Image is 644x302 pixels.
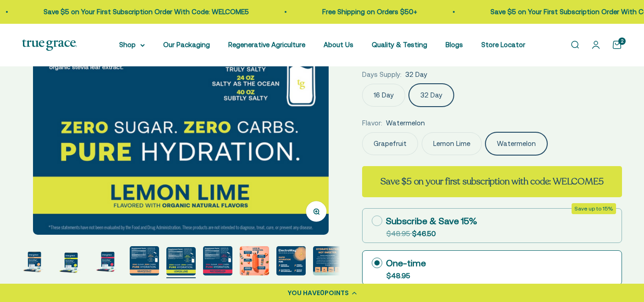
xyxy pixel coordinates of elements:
button: Go to item 3 [93,246,122,278]
img: Magnesium for heart health and stress support* Chloride to support pH balance and oxygen flow* So... [240,246,269,275]
a: Quality & Testing [372,41,427,49]
button: Go to item 8 [276,246,306,278]
img: ElectroMag™ [203,246,232,275]
button: Go to item 2 [56,246,86,278]
span: Watermelon [386,118,425,129]
img: ElectroMag™ [20,246,49,275]
strong: Save $5 on your first subscription with code: WELCOME5 [380,175,603,188]
img: ElectroMag™ [56,246,86,275]
button: Go to item 6 [203,246,232,278]
button: Go to item 9 [313,246,342,278]
img: Rapid Hydration For: - Exercise endurance* - Stress support* - Electrolyte replenishment* - Muscl... [276,246,306,275]
a: Regenerative Agriculture [228,41,305,49]
a: Our Packaging [163,41,210,49]
legend: Flavor: [362,118,382,129]
img: ElectroMag™ [166,247,196,275]
a: Free Shipping on Orders $50+ [321,8,416,16]
img: 750 mg sodium for fluid balance and cellular communication.* 250 mg potassium supports blood pres... [130,246,159,275]
button: Go to item 4 [130,246,159,278]
img: Everyone needs true hydration. From your extreme athletes to you weekend warriors, ElectroMag giv... [313,246,342,275]
legend: Days Supply: [362,69,402,80]
cart-count: 2 [618,38,626,45]
button: Go to item 1 [20,246,49,278]
p: Save $5 on Your First Subscription Order With Code: WELCOME5 [42,6,248,17]
span: POINTS [325,288,349,297]
span: YOU HAVE [288,288,320,297]
summary: Shop [119,39,145,50]
a: About Us [324,41,353,49]
img: ElectroMag™ [93,246,122,275]
button: Go to item 5 [166,247,196,278]
span: 0 [320,288,325,297]
button: Go to item 7 [240,246,269,278]
a: Store Locator [481,41,525,49]
span: 32 Day [405,69,427,80]
a: Blogs [446,41,463,49]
